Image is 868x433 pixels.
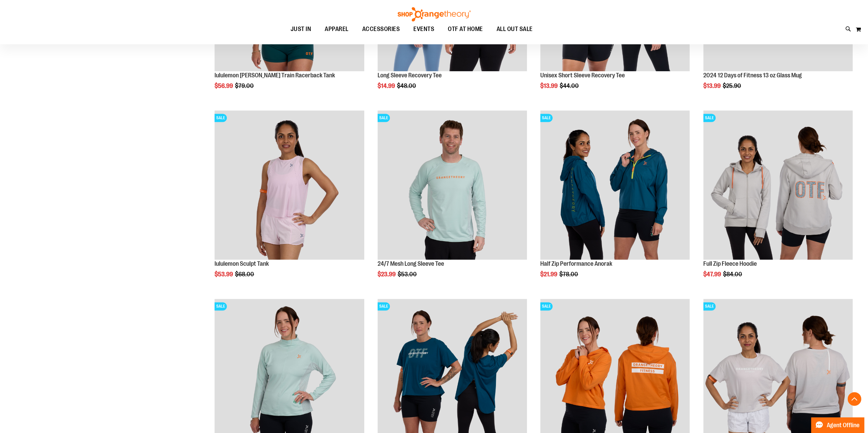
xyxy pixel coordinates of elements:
[378,114,390,122] span: SALE
[703,260,757,267] a: Full Zip Fleece Hoodie
[540,302,553,310] span: SALE
[398,271,418,278] span: $53.00
[235,82,255,89] span: $79.00
[291,21,311,37] span: JUST IN
[540,110,690,261] a: Half Zip Performance AnorakSALE
[540,114,553,122] span: SALE
[723,82,742,89] span: $25.90
[703,114,716,122] span: SALE
[540,271,558,278] span: $21.99
[215,114,227,122] span: SALE
[378,82,396,89] span: $14.99
[827,422,859,429] span: Agent Offline
[215,110,364,260] img: Main Image of 1538347
[378,72,442,79] a: Long Sleeve Recovery Tee
[703,72,802,79] a: 2024 12 Days of Fitness 13 oz Glass Mug
[374,107,530,295] div: product
[540,82,559,89] span: $13.99
[325,21,349,37] span: APPAREL
[700,107,856,295] div: product
[211,107,367,295] div: product
[378,110,527,261] a: Main Image of 1457095SALE
[378,110,527,260] img: Main Image of 1457095
[703,110,853,261] a: Main Image of 1457091SALE
[703,110,853,260] img: Main Image of 1457091
[540,72,625,79] a: Unisex Short Sleeve Recovery Tee
[559,271,579,278] span: $78.00
[378,260,444,267] a: 24/7 Mesh Long Sleeve Tee
[362,21,400,37] span: ACCESSORIES
[703,82,722,89] span: $13.99
[215,302,227,310] span: SALE
[215,271,234,278] span: $53.99
[413,21,434,37] span: EVENTS
[215,110,364,261] a: Main Image of 1538347SALE
[723,271,743,278] span: $84.00
[703,271,722,278] span: $47.99
[215,72,335,79] a: lululemon [PERSON_NAME] Train Racerback Tank
[811,417,864,433] button: Agent Offline
[215,260,269,267] a: lululemon Sculpt Tank
[397,7,472,21] img: Shop Orangetheory
[215,82,234,89] span: $56.99
[540,110,690,260] img: Half Zip Performance Anorak
[540,260,612,267] a: Half Zip Performance Anorak
[560,82,580,89] span: $44.00
[378,302,390,310] span: SALE
[448,21,483,37] span: OTF AT HOME
[378,271,397,278] span: $23.99
[397,82,417,89] span: $48.00
[848,392,861,406] button: Back To Top
[537,107,693,295] div: product
[235,271,255,278] span: $68.00
[703,302,716,310] span: SALE
[497,21,533,37] span: ALL OUT SALE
